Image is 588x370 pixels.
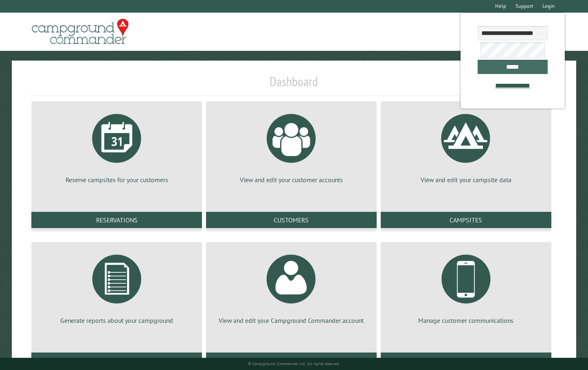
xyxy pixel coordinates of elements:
a: Customers [206,212,377,228]
a: View and edit your Campground Commander account [216,248,367,325]
a: View and edit your customer accounts [216,108,367,184]
p: View and edit your campsite data [391,175,542,184]
a: Reserve campsites for your customers [41,108,192,184]
a: View and edit your campsite data [391,108,542,184]
a: Generate reports about your campground [41,248,192,325]
p: Reserve campsites for your customers [41,175,192,184]
h1: Dashboard [29,74,559,96]
a: Reservations [31,212,202,228]
p: Manage customer communications [391,316,542,325]
a: Manage customer communications [391,248,542,325]
a: Communications [381,353,551,369]
a: Account [206,353,377,369]
a: Campsites [381,212,551,228]
p: Generate reports about your campground [41,316,192,325]
a: Reports [31,353,202,369]
img: Campground Commander [29,16,131,48]
p: View and edit your customer accounts [216,175,367,184]
small: © Campground Commander LLC. All rights reserved. [248,361,340,366]
p: View and edit your Campground Commander account [216,316,367,325]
